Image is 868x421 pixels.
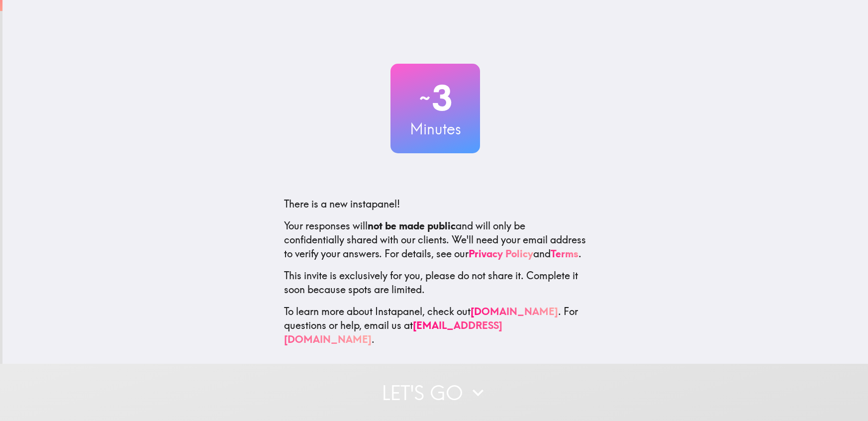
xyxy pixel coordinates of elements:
span: ~ [418,83,432,113]
b: not be made public [368,219,456,232]
a: [EMAIL_ADDRESS][DOMAIN_NAME] [284,319,502,345]
h3: Minutes [390,118,480,139]
a: [DOMAIN_NAME] [471,305,558,317]
a: Terms [551,247,579,260]
span: There is a new instapanel! [284,198,400,210]
p: To learn more about Instapanel, check out . For questions or help, email us at . [284,305,586,346]
p: Your responses will and will only be confidentially shared with our clients. We'll need your emai... [284,219,586,261]
a: Privacy Policy [469,247,533,260]
p: This invite is exclusively for you, please do not share it. Complete it soon because spots are li... [284,269,586,297]
h2: 3 [390,78,480,118]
